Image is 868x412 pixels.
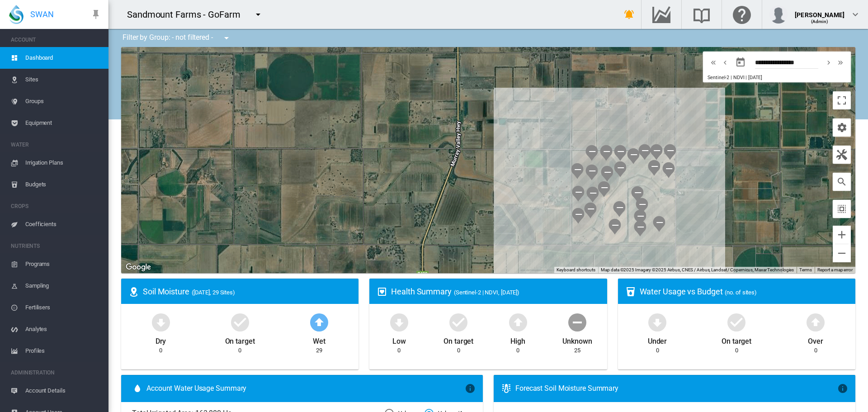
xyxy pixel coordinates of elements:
md-icon: icon-arrow-up-bold-circle [507,311,529,333]
span: Sentinel-2 | NDVI [708,75,744,81]
div: High [510,333,525,346]
div: NDVI: Cusack V05 SHA [638,144,651,160]
button: icon-bell-ring [620,5,638,24]
md-icon: icon-menu-down [253,9,264,20]
md-icon: icon-heart-box-outline [377,286,387,297]
div: On target [722,333,751,346]
span: WATER [11,137,101,152]
div: 0 [656,346,659,355]
span: ([DATE], 29 Sites) [192,289,235,296]
span: Analytes [25,318,101,340]
a: Open this area in Google Maps (opens a new window) [123,261,153,273]
div: Over [808,333,823,346]
span: SWAN [30,9,54,20]
div: NDVI: Cusack V01 SHA [585,145,598,161]
md-icon: icon-arrow-up-bold-circle [308,311,330,333]
span: Account Details [25,380,101,402]
md-icon: icon-arrow-up-bold-circle [805,311,826,333]
div: NDVI: Cusack V09 SHA [585,164,598,180]
span: NUTRIENTS [11,239,101,253]
img: Google [123,261,153,273]
div: NDVI: Cusack V08 SHA [571,163,584,179]
div: NDVI: Cusack V24 SHA [634,220,646,237]
div: [PERSON_NAME] [795,7,844,16]
div: Unknown [562,333,592,346]
img: profile.jpg [769,5,788,24]
span: CROPS [11,199,101,213]
span: Map data ©2025 Imagery ©2025 Airbus, CNES / Airbus, Landsat / Copernicus, Maxar Technologies [601,267,794,272]
button: icon-magnify [833,173,851,191]
div: Under [648,333,667,346]
button: Zoom in [833,226,851,244]
button: icon-chevron-right [823,57,835,68]
span: Programs [25,253,101,275]
div: On target [443,333,473,346]
md-icon: icon-checkbox-marked-circle [448,311,469,333]
md-icon: icon-arrow-down-bold-circle [150,311,172,333]
div: 0 [814,346,817,355]
div: On target [225,333,255,346]
div: NDVI: Cusack V10 SHA [601,166,613,182]
div: NDVI: Cusack V15 SHA [586,186,599,203]
div: Wet [313,333,325,346]
div: NDVI: Cusack V13 SHA [662,162,675,178]
button: Zoom out [833,244,851,262]
span: Sampling [25,275,101,297]
md-icon: icon-pin [90,9,101,20]
button: icon-menu-down [249,5,267,24]
div: NDVI: Cusack V0 SHA [664,144,676,160]
md-icon: Search the knowledge base [691,9,712,20]
div: Dry [156,333,166,346]
div: 0 [457,346,460,355]
span: Account Water Usage Summary [146,384,465,393]
a: Terms [799,267,812,272]
div: NDVI: Cusack V03 SHA [614,145,627,161]
span: Budgets [25,174,101,195]
button: Keyboard shortcuts [557,267,595,273]
button: icon-chevron-double-right [835,57,846,68]
div: Forecast Soil Moisture Summary [515,384,837,393]
md-icon: icon-information [465,383,476,394]
span: (no. of sites) [725,289,757,296]
button: icon-cog [833,118,851,137]
a: Report a map error [817,267,853,272]
div: NDVI: Cusack V22 SHA [636,198,648,214]
md-icon: icon-arrow-down-bold-circle [388,311,410,333]
button: icon-menu-down [217,29,236,47]
md-icon: icon-chevron-double-right [835,57,845,68]
button: icon-chevron-double-left [708,57,719,68]
span: (Sentinel-2 | NDVI, [DATE]) [454,289,519,296]
md-icon: icon-cup-water [625,286,636,297]
span: Groups [25,90,101,112]
div: NDVI: Cusack V04 SHA [627,148,640,164]
button: Toggle fullscreen view [833,91,851,109]
div: NDVI: Cusack V20 SHA [609,218,621,235]
div: Water Usage vs Budget [640,286,848,297]
md-icon: icon-thermometer-lines [501,383,512,394]
md-icon: icon-information [837,383,848,394]
md-icon: icon-checkbox-marked-circle [726,311,747,333]
button: md-calendar [731,53,750,71]
md-icon: icon-chevron-right [824,57,834,68]
span: Irrigation Plans [25,152,101,174]
md-icon: icon-cog [836,122,847,133]
div: NDVI: Cusack V02 SHA [600,145,613,161]
div: Health Summary [391,286,599,297]
div: 0 [238,346,241,355]
md-icon: icon-minus-circle [566,311,588,333]
div: NDVI: Cusack V18 SHA [584,202,597,218]
span: | [DATE] [745,75,762,81]
div: NDVI: Cusack V06 SHA [650,144,663,160]
md-icon: Go to the Data Hub [651,9,672,20]
span: (Admin) [811,19,829,24]
div: NDVI: Cusack V16 SHA [598,181,610,197]
span: ACCOUNT [11,33,101,47]
span: Coefficients [25,213,101,235]
span: Profiles [25,340,101,362]
div: NDVI: Cusack V12 SHA [648,160,660,176]
md-icon: Click here for help [731,9,753,20]
div: NDVI: Cusack V11 SHA [614,161,627,177]
div: 25 [574,346,580,355]
div: Soil Moisture [143,286,351,297]
md-icon: icon-checkbox-marked-circle [229,311,251,333]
